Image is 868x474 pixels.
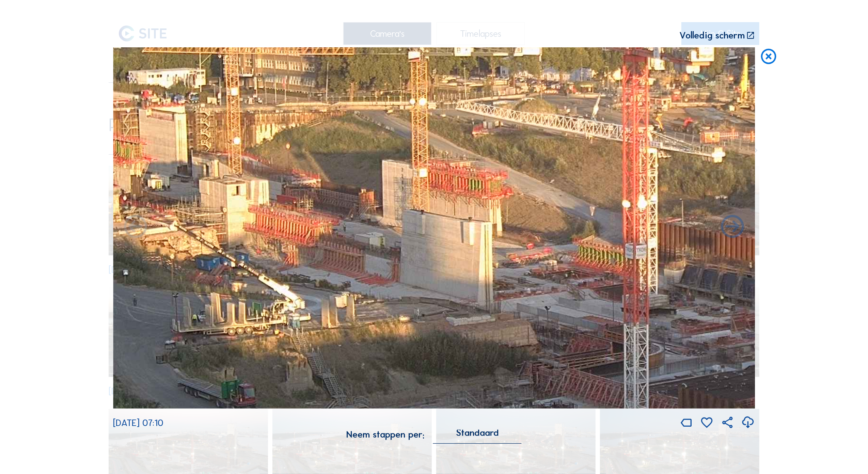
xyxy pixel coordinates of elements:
[346,430,424,439] div: Neem stappen per:
[719,214,746,241] i: Back
[456,430,499,436] div: Standaard
[433,430,522,443] div: Standaard
[113,417,163,428] span: [DATE] 07:10
[122,214,149,241] i: Forward
[679,31,745,40] div: Volledig scherm
[113,47,755,408] img: Image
